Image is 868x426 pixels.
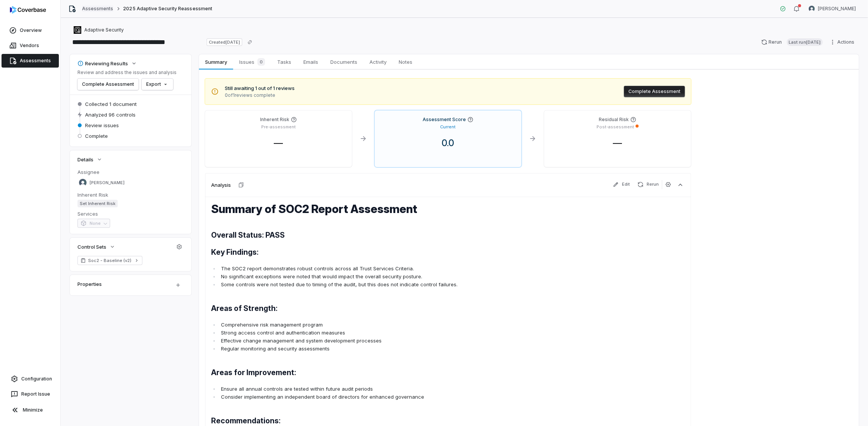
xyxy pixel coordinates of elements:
span: Still awaiting 1 out of 1 reviews [225,85,295,92]
button: Details [75,153,105,166]
h3: Analysis [211,181,231,188]
span: — [268,137,289,148]
span: Adaptive Security [84,27,124,33]
dt: Assignee [77,169,184,175]
li: Effective change management and system development processes [219,337,590,345]
a: Assessments [2,54,59,68]
a: Vendors [2,39,59,52]
button: Minimize [3,402,57,418]
a: Soc2 - Baseline (v2) [77,256,142,265]
span: Control Sets [77,243,106,250]
a: Assessments [82,6,113,12]
p: Pre-assessment [261,124,296,130]
span: — [607,137,628,148]
button: Copy link [243,35,257,49]
button: Export [142,79,173,90]
span: Soc2 - Baseline (v2) [88,257,132,263]
h4: Inherent Risk [260,117,289,123]
span: Activity [366,57,390,67]
img: logo-D7KZi-bG.svg [10,6,46,14]
span: Details [77,156,93,163]
span: Tasks [274,57,294,67]
span: Summary [202,57,230,67]
p: Current [440,124,456,130]
button: Actions [827,36,859,48]
a: Overview [2,24,59,37]
button: Complete Assessment [77,79,139,90]
div: Reviewing Results [77,60,128,67]
button: Reviewing Results [75,57,139,70]
img: Shaun Angley avatar [79,179,87,186]
h2: Areas for Improvement: [211,368,590,377]
span: Review issues [85,122,119,129]
h4: Residual Risk [599,117,629,123]
span: Complete [85,133,108,139]
h2: Areas of Strength: [211,303,590,313]
span: Documents [327,57,360,67]
a: Configuration [3,372,57,386]
button: Control Sets [75,240,118,254]
span: Emails [300,57,321,67]
li: Strong access control and authentication measures [219,329,590,337]
h2: Overall Status: PASS [211,230,590,240]
span: Issues [236,57,268,67]
button: Edit [610,180,633,189]
li: Some controls were not tested due to timing of the audit, but this does not indicate control fail... [219,281,590,289]
li: Regular monitoring and security assessments [219,345,590,353]
h2: Recommendations: [211,416,590,426]
dt: Inherent Risk [77,191,184,198]
span: Analyzed 96 controls [85,111,136,118]
button: Complete Assessment [624,86,685,97]
img: Shaun Angley avatar [809,6,815,12]
span: [PERSON_NAME] [818,6,856,12]
h1: Summary of SOC2 Report Assessment [211,203,590,215]
button: Rerun [634,180,662,189]
h2: Key Findings: [211,247,590,257]
span: Collected 1 document [85,101,137,107]
span: Notes [396,57,415,67]
span: 0 of 1 reviews complete [225,92,295,98]
span: 0.0 [436,137,460,148]
li: Consider implementing an independent board of directors for enhanced governance [219,393,590,401]
span: Last run [DATE] [787,38,823,46]
li: No significant exceptions were noted that would impact the overall security posture. [219,273,590,281]
span: 0 [257,58,265,66]
li: Comprehensive risk management program [219,321,590,329]
li: Ensure all annual controls are tested within future audit periods [219,385,590,393]
span: Created [DATE] [207,38,242,46]
button: Report Issue [3,387,57,401]
button: RerunLast run[DATE] [757,36,827,48]
li: The SOC2 report demonstrates robust controls across all Trust Services Criteria. [219,265,590,273]
button: https://adaptivesecurity.com/Adaptive Security [71,23,126,37]
span: [PERSON_NAME] [90,180,125,186]
span: Set Inherent Risk [77,200,118,207]
dt: Services [77,210,184,217]
span: 2025 Adaptive Security Reassessment [123,6,212,12]
button: Shaun Angley avatar[PERSON_NAME] [804,3,860,14]
p: Review and address the issues and analysis [77,69,177,76]
h4: Assessment Score [423,117,466,123]
p: Post-assessment [597,124,634,130]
